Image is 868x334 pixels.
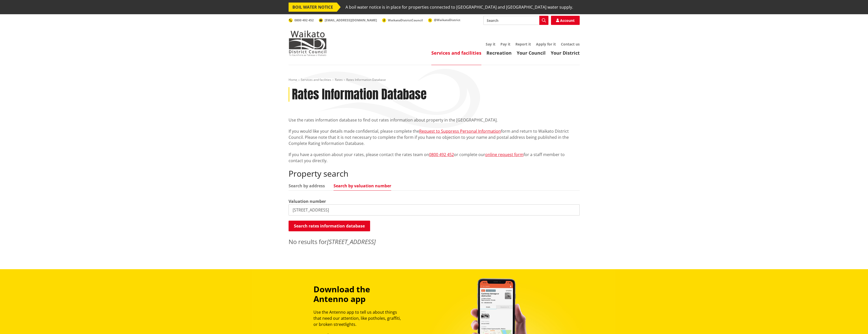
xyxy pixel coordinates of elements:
p: No results for [289,237,580,246]
a: Your District [551,50,580,56]
label: Valuation number [289,198,326,204]
nav: breadcrumb [289,78,580,82]
a: Your Council [517,50,546,56]
a: online request form [485,152,524,157]
a: Contact us [561,42,580,47]
a: @WaikatoDistrict [428,18,460,22]
p: Use the rates information database to find out rates information about property in the [GEOGRAPHI... [289,117,580,123]
a: Say it [486,42,495,47]
input: e.g. 03920/020.01A [289,204,580,216]
a: Account [551,16,580,25]
p: If you would like your details made confidential, please complete the form and return to Waikato ... [289,128,580,146]
a: Search by valuation number [334,184,391,188]
input: Search input [483,16,548,25]
span: WaikatoDistrictCouncil [388,18,423,22]
a: Services and facilities [431,50,481,56]
h2: Property search [289,169,580,178]
span: A boil water notice is in place for properties connected to [GEOGRAPHIC_DATA] and [GEOGRAPHIC_DAT... [345,3,573,12]
p: If you have a question about your rates, please contact the rates team on or complete our for a s... [289,151,580,164]
a: Recreation [486,50,512,56]
a: Report it [515,42,531,47]
a: Pay it [500,42,510,47]
a: WaikatoDistrictCouncil [382,18,423,22]
a: 0800 492 452 [429,152,454,157]
span: @WaikatoDistrict [434,18,460,22]
span: Rates Information Database [346,78,386,82]
img: Waikato District Council - Te Kaunihera aa Takiwaa o Waikato [289,31,327,56]
a: Request to Suppress Personal Information [419,128,501,134]
iframe: Messenger Launcher [845,313,863,331]
h3: Download the Antenno app [313,284,405,304]
a: Home [289,78,297,82]
em: [STREET_ADDRESS] [327,237,376,246]
a: Search by address [289,184,325,188]
h1: Rates Information Database [292,87,427,102]
span: 0800 492 452 [294,18,314,22]
a: Services and facilities [301,78,331,82]
a: Apply for it [536,42,556,47]
p: Use the Antenno app to tell us about things that need our attention, like potholes, graffiti, or ... [313,309,405,327]
span: [EMAIL_ADDRESS][DOMAIN_NAME] [325,18,377,22]
a: Rates [335,78,343,82]
span: BOIL WATER NOTICE [289,3,337,12]
a: [EMAIL_ADDRESS][DOMAIN_NAME] [319,18,377,22]
button: Search rates information database [289,221,370,231]
a: 0800 492 452 [289,18,314,22]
